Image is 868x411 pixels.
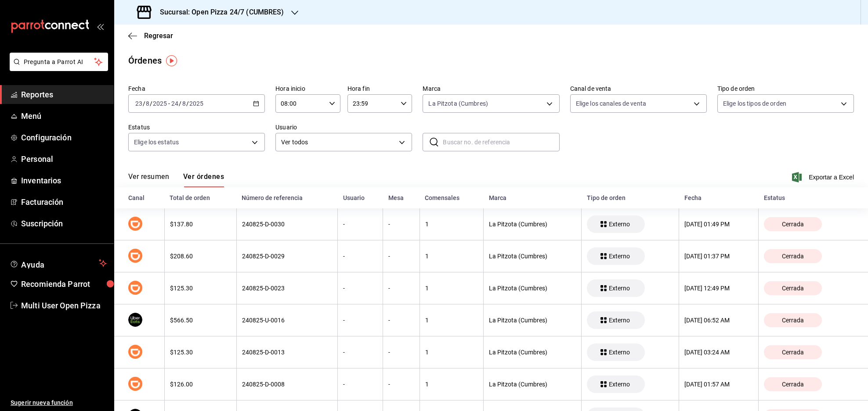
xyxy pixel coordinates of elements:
[128,172,224,187] div: navigation tabs
[489,317,576,324] div: La Pitzota (Cumbres)
[717,86,854,92] label: Tipo de orden
[21,132,107,143] span: Configuración
[489,381,576,388] div: La Pitzota (Cumbres)
[128,124,265,130] label: Estatus
[489,285,576,292] div: La Pitzota (Cumbres)
[171,100,179,107] input: --
[170,253,231,260] div: $208.60
[189,100,204,107] input: ----
[281,138,396,147] span: Ver todos
[425,317,478,324] div: 1
[605,221,633,228] span: Externo
[170,317,231,324] div: $566.50
[570,86,707,92] label: Canal de venta
[778,381,807,388] span: Cerrada
[152,100,167,107] input: ----
[605,253,633,260] span: Externo
[144,32,173,40] span: Regresar
[343,194,378,201] div: Usuario
[605,317,633,324] span: Externo
[242,253,332,260] div: 240825-D-0029
[242,317,332,324] div: 240825-U-0016
[489,194,576,201] div: Marca
[343,317,377,324] div: -
[684,381,753,388] div: [DATE] 01:57 AM
[6,64,108,73] a: Pregunta a Parrot AI
[128,172,169,187] button: Ver resumen
[170,194,231,201] div: Total de orden
[343,381,377,388] div: -
[388,349,414,356] div: -
[21,278,107,290] span: Recomienda Parrot
[242,194,332,201] div: Número de referencia
[778,253,807,260] span: Cerrada
[794,172,854,182] button: Exportar a Excel
[425,253,478,260] div: 1
[423,86,559,92] label: Marca
[166,55,177,66] button: Tooltip marker
[778,349,807,356] span: Cerrada
[343,285,377,292] div: -
[21,218,107,229] span: Suscripción
[388,317,414,324] div: -
[723,99,786,108] span: Elige los tipos de orden
[684,221,753,228] div: [DATE] 01:49 PM
[179,100,181,107] span: /
[128,54,162,67] div: Órdenes
[684,285,753,292] div: [DATE] 12:49 PM
[605,285,633,292] span: Externo
[576,99,646,108] span: Elige los canales de venta
[11,398,107,407] span: Sugerir nueva función
[343,253,377,260] div: -
[778,317,807,324] span: Cerrada
[425,381,478,388] div: 1
[242,381,332,388] div: 240825-D-0008
[684,349,753,356] div: [DATE] 03:24 AM
[24,57,94,67] span: Pregunta a Parrot AI
[343,221,377,228] div: -
[21,258,95,268] span: Ayuda
[443,133,559,151] input: Buscar no. de referencia
[425,194,478,201] div: Comensales
[684,317,753,324] div: [DATE] 06:52 AM
[21,153,107,165] span: Personal
[21,175,107,186] span: Inventarios
[388,221,414,228] div: -
[21,110,107,122] span: Menú
[275,124,412,130] label: Usuario
[128,86,265,92] label: Fecha
[425,221,478,228] div: 1
[684,194,753,201] div: Fecha
[150,100,152,107] span: /
[347,86,412,92] label: Hora fin
[605,381,633,388] span: Externo
[489,221,576,228] div: La Pitzota (Cumbres)
[489,349,576,356] div: La Pitzota (Cumbres)
[425,285,478,292] div: 1
[343,349,377,356] div: -
[183,172,224,187] button: Ver órdenes
[388,285,414,292] div: -
[587,194,674,201] div: Tipo de orden
[182,100,186,107] input: --
[489,253,576,260] div: La Pitzota (Cumbres)
[425,349,478,356] div: 1
[168,100,170,107] span: -
[186,100,189,107] span: /
[684,253,753,260] div: [DATE] 01:37 PM
[143,100,145,107] span: /
[21,300,107,311] span: Multi User Open Pizza
[388,253,414,260] div: -
[21,89,107,100] span: Reportes
[388,194,414,201] div: Mesa
[778,285,807,292] span: Cerrada
[275,86,340,92] label: Hora inicio
[170,221,231,228] div: $137.80
[153,7,284,18] h3: Sucursal: Open Pizza 24/7 (CUMBRES)
[135,100,143,107] input: --
[242,221,332,228] div: 240825-D-0030
[388,381,414,388] div: -
[605,349,633,356] span: Externo
[170,285,231,292] div: $125.30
